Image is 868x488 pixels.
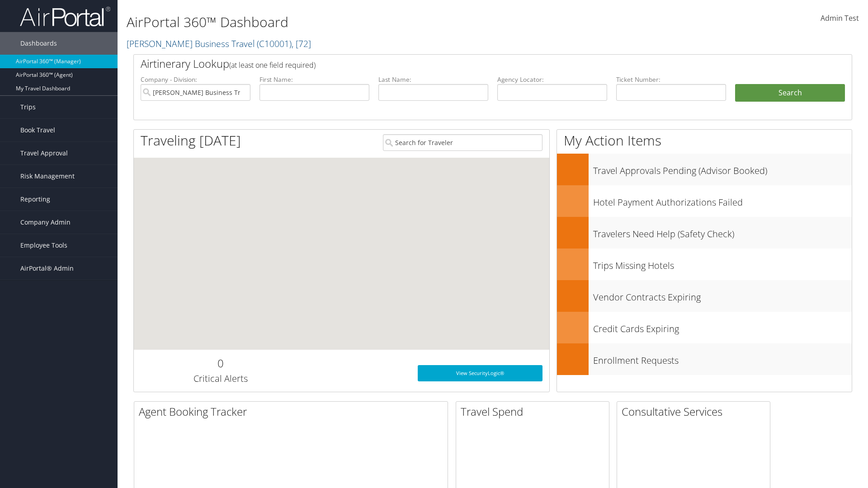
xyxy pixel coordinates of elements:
[593,255,852,272] h3: Trips Missing Hotels
[557,249,852,280] a: Trips Missing Hotels
[593,223,852,240] h3: Travelers Need Help (Safety Check)
[20,257,74,280] span: AirPortal® Admin
[557,217,852,249] a: Travelers Need Help (Safety Check)
[141,56,785,71] h2: Airtinerary Lookup
[378,75,488,84] label: Last Name:
[418,365,542,381] a: View SecurityLogic®
[259,75,369,84] label: First Name:
[139,404,448,419] h2: Agent Booking Tracker
[20,234,67,257] span: Employee Tools
[593,350,852,367] h3: Enrollment Requests
[20,119,55,141] span: Book Travel
[557,131,852,150] h1: My Action Items
[292,38,311,50] span: , [ 72 ]
[593,192,852,209] h3: Hotel Payment Authorizations Failed
[735,84,845,102] button: Search
[20,165,75,188] span: Risk Management
[557,154,852,185] a: Travel Approvals Pending (Advisor Booked)
[557,280,852,312] a: Vendor Contracts Expiring
[141,356,300,371] h2: 0
[821,13,859,23] span: Admin Test
[257,38,292,50] span: ( C10001 )
[821,5,859,33] a: Admin Test
[20,211,71,234] span: Company Admin
[141,372,300,385] h3: Critical Alerts
[593,160,852,177] h3: Travel Approvals Pending (Advisor Booked)
[383,134,542,151] input: Search for Traveler
[20,142,68,164] span: Travel Approval
[127,13,615,32] h1: AirPortal 360™ Dashboard
[20,188,50,211] span: Reporting
[557,343,852,375] a: Enrollment Requests
[593,318,852,335] h3: Credit Cards Expiring
[20,32,57,55] span: Dashboards
[20,96,36,118] span: Trips
[593,286,852,304] h3: Vendor Contracts Expiring
[229,60,316,70] span: (at least one field required)
[461,404,609,419] h2: Travel Spend
[141,131,241,150] h1: Traveling [DATE]
[622,404,770,419] h2: Consultative Services
[20,6,110,27] img: airportal-logo.png
[141,75,250,84] label: Company - Division:
[616,75,726,84] label: Ticket Number:
[557,185,852,217] a: Hotel Payment Authorizations Failed
[497,75,607,84] label: Agency Locator:
[557,312,852,343] a: Credit Cards Expiring
[127,38,311,50] a: [PERSON_NAME] Business Travel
